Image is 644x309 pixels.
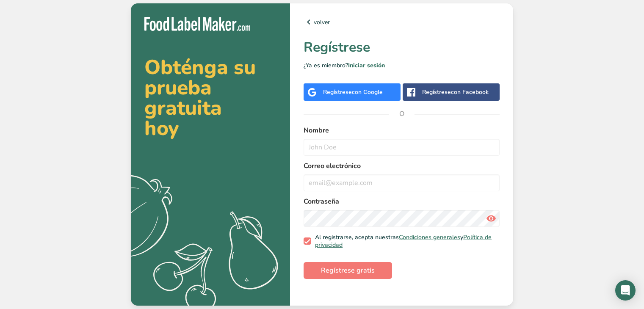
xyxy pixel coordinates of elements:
[304,125,500,135] label: Nombre
[389,101,415,127] span: O
[352,88,383,96] span: con Google
[422,88,489,97] div: Regístrese
[304,37,500,58] h1: Regístrese
[304,61,500,70] p: ¿Ya es miembro?
[144,17,250,31] img: Food Label Maker
[315,233,492,249] a: Política de privacidad
[144,57,276,138] h2: Obténga su prueba gratuita hoy
[348,61,385,69] a: Iniciar sesión
[304,17,500,27] a: volver
[311,234,497,248] span: Al registrarse, acepta nuestras y
[304,174,500,191] input: email@example.com
[304,262,392,279] button: Regístrese gratis
[615,280,636,301] div: Open Intercom Messenger
[321,265,375,276] span: Regístrese gratis
[399,233,460,241] a: Condiciones generales
[451,88,489,96] span: con Facebook
[304,161,500,171] label: Correo electrónico
[323,88,383,97] div: Regístrese
[304,139,500,156] input: John Doe
[304,196,500,207] label: Contraseña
